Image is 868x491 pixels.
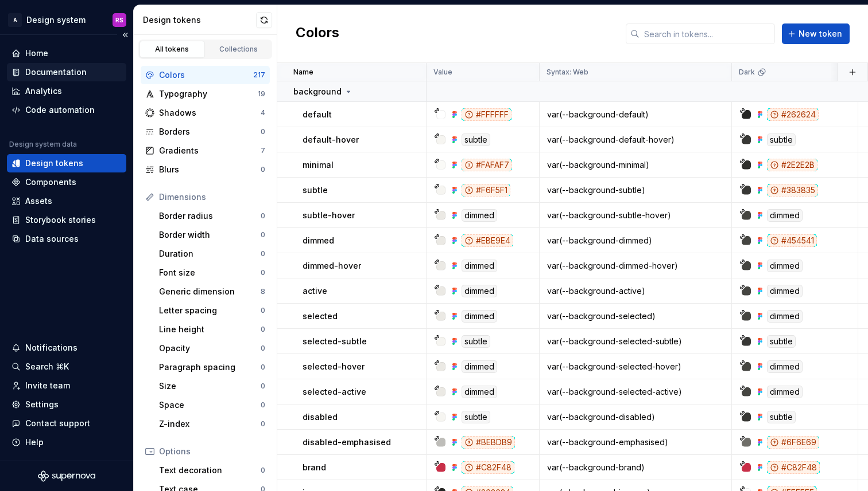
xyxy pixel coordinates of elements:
[7,173,126,191] a: Components
[767,285,803,297] div: dimmed
[462,133,490,146] div: subtle
[26,14,86,26] div: Design system
[261,363,265,372] div: 0
[767,184,818,197] div: #383835
[159,343,261,354] div: Opacity
[144,45,201,54] div: All tokens
[25,399,59,410] div: Settings
[767,108,819,121] div: #262624
[540,336,731,347] div: var(--background-selected-subtle)
[154,396,270,414] a: Space0
[303,437,391,448] p: disabled-emphasised
[261,127,265,136] div: 0
[462,108,511,121] div: #FFFFFF
[261,146,265,155] div: 7
[258,89,265,99] div: 19
[799,28,842,40] span: New token
[154,358,270,376] a: Paragraph spacing0
[7,395,126,414] a: Settings
[7,414,126,433] button: Contact support
[303,159,334,171] p: minimal
[261,466,265,475] div: 0
[540,386,731,398] div: var(--background-selected-active)
[767,411,796,423] div: subtle
[462,461,514,474] div: #C82F48
[141,66,270,84] a: Colors217
[462,285,497,297] div: dimmed
[141,142,270,160] a: Gradients7
[7,211,126,229] a: Storybook stories
[7,44,126,62] a: Home
[261,211,265,221] div: 0
[540,311,731,322] div: var(--background-selected)
[25,418,90,429] div: Contact support
[261,108,265,117] div: 4
[462,159,512,171] div: #FAFAF7
[303,361,365,372] p: selected-hover
[25,158,83,169] div: Design tokens
[159,399,261,411] div: Space
[25,195,52,207] div: Assets
[303,311,338,322] p: selected
[767,260,803,272] div: dimmed
[159,107,261,119] div: Shadows
[547,68,588,77] p: Syntax: Web
[25,380,70,391] div: Invite team
[7,82,126,100] a: Analytics
[154,245,270,263] a: Duration0
[261,230,265,239] div: 0
[159,267,261,278] div: Font size
[540,260,731,272] div: var(--background-dimmed-hover)
[154,461,270,480] a: Text decoration0
[210,45,268,54] div: Collections
[261,325,265,334] div: 0
[25,437,44,448] div: Help
[303,235,334,246] p: dimmed
[540,184,731,196] div: var(--background-subtle)
[767,234,817,247] div: #454541
[303,411,338,423] p: disabled
[159,229,261,241] div: Border width
[261,165,265,174] div: 0
[159,418,261,430] div: Z-index
[433,68,452,77] p: Value
[261,306,265,315] div: 0
[462,360,497,373] div: dimmed
[38,470,95,482] a: Supernova Logo
[767,159,817,171] div: #2E2E2B
[739,68,755,77] p: Dark
[25,342,77,353] div: Notifications
[261,268,265,277] div: 0
[143,14,256,26] div: Design tokens
[154,226,270,244] a: Border width0
[7,154,126,172] a: Design tokens
[7,339,126,357] button: Notifications
[540,109,731,120] div: var(--background-default)
[767,335,796,348] div: subtle
[159,164,261,175] div: Blurs
[159,69,253,81] div: Colors
[159,362,261,373] div: Paragraph spacing
[154,377,270,395] a: Size0
[141,160,270,179] a: Blurs0
[540,411,731,423] div: var(--background-disabled)
[462,234,513,247] div: #EBE9E4
[159,191,265,203] div: Dimensions
[767,310,803,323] div: dimmed
[540,285,731,297] div: var(--background-active)
[462,436,515,449] div: #BEBDB9
[303,386,366,398] p: selected-active
[261,400,265,410] div: 0
[261,419,265,429] div: 0
[540,159,731,171] div: var(--background-minimal)
[154,301,270,320] a: Letter spacing0
[25,176,76,188] div: Components
[7,192,126,210] a: Assets
[154,339,270,358] a: Opacity0
[462,386,497,398] div: dimmed
[159,210,261,222] div: Border radius
[303,285,327,297] p: active
[767,386,803,398] div: dimmed
[303,109,332,120] p: default
[159,286,261,297] div: Generic dimension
